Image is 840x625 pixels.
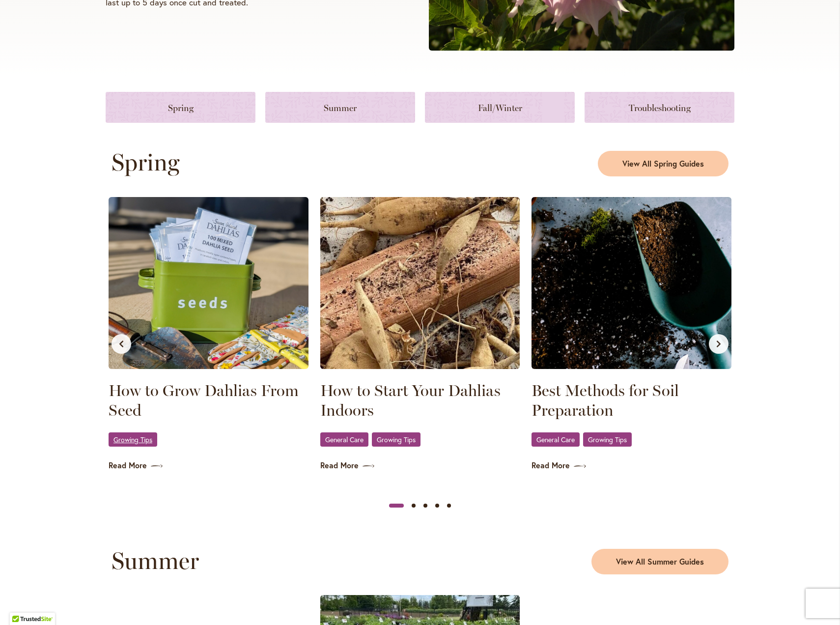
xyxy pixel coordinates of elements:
button: Slide 5 [443,500,455,511]
a: General Care [532,432,580,447]
span: Growing Tips [588,436,627,443]
span: General Care [325,436,364,443]
span: General Care [536,436,575,443]
h2: Summer [112,547,414,574]
a: How to Grow Dahlias From Seed [109,381,308,420]
a: Read More [532,460,731,471]
a: View All Spring Guides [598,151,728,176]
span: Growing Tips [377,436,416,443]
a: Growing Tips [583,432,632,447]
img: Soil in a shovel [532,197,731,369]
a: Growing Tips [109,432,157,447]
a: General Care [320,432,368,447]
a: How to Start Your Dahlias Indoors [320,381,520,420]
div: , [532,432,731,448]
div: , [320,432,520,448]
button: Slide 1 [389,500,404,511]
a: View All Summer Guides [591,549,728,574]
a: Best Methods for Soil Preparation [532,381,731,420]
button: Previous slide [112,334,131,354]
h2: Spring [112,148,414,176]
a: Growing Tips [372,432,420,447]
span: View All Spring Guides [622,158,704,170]
img: Seed Packets displayed in a Seed tin [109,197,308,369]
span: View All Summer Guides [616,556,704,568]
button: Slide 4 [431,500,443,511]
button: Next slide [709,334,728,354]
a: Read More [109,460,308,471]
span: Growing Tips [113,436,152,443]
button: Slide 3 [420,500,431,511]
button: Slide 2 [408,500,420,511]
a: Read More [320,460,520,471]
